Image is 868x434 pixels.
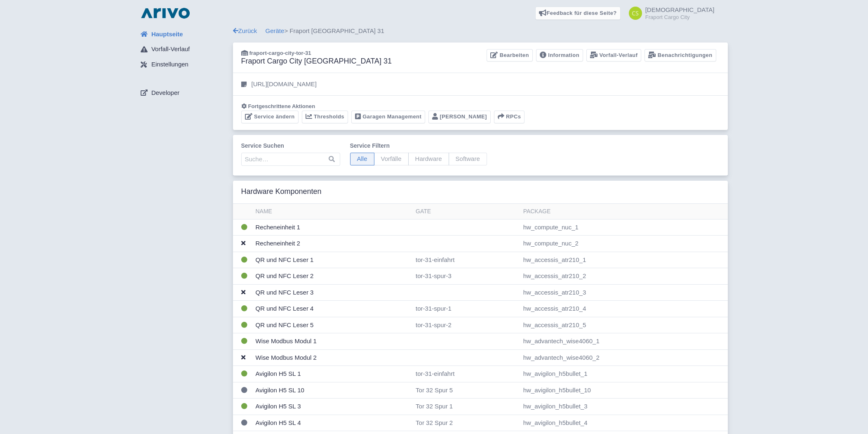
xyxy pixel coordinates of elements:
label: Service filtern [350,142,487,150]
td: hw_advantech_wise4060_1 [520,333,728,350]
td: Wise Modbus Modul 1 [252,333,413,350]
a: Information [536,49,583,62]
td: Tor 32 Spur 2 [412,415,520,431]
td: hw_accessis_atr210_1 [520,252,728,268]
h3: Fraport Cargo City [GEOGRAPHIC_DATA] 31 [241,57,392,66]
td: hw_accessis_atr210_5 [520,317,728,333]
td: Wise Modbus Modul 2 [252,349,413,366]
td: hw_accessis_atr210_2 [520,268,728,285]
span: Software [449,153,487,165]
td: QR und NFC Leser 5 [252,317,413,333]
td: QR und NFC Leser 1 [252,252,413,268]
td: Avigilon H5 SL 3 [252,399,413,415]
div: > Fraport [GEOGRAPHIC_DATA] 31 [233,26,728,36]
td: Tor 32 Spur 5 [412,382,520,399]
td: hw_accessis_atr210_3 [520,284,728,301]
td: hw_avigilon_h5bullet_4 [520,415,728,431]
td: Avigilon H5 SL 4 [252,415,413,431]
td: Avigilon H5 SL 10 [252,382,413,399]
span: Hardware [408,153,449,165]
h3: Hardware Komponenten [241,187,322,196]
a: Benachrichtigungen [645,49,716,62]
a: [PERSON_NAME] [428,111,491,123]
td: hw_avigilon_h5bullet_3 [520,399,728,415]
span: [DEMOGRAPHIC_DATA] [645,6,715,13]
span: fraport-cargo-city-tor-31 [249,50,311,56]
td: hw_accessis_atr210_4 [520,301,728,317]
span: Vorfall-Verlauf [151,45,190,54]
td: tor-31-einfahrt [412,252,520,268]
small: Fraport Cargo City [645,14,715,20]
button: RPCs [494,111,525,123]
td: Avigilon H5 SL 1 [252,366,413,382]
a: Thresholds [302,111,348,123]
td: hw_compute_nuc_1 [520,219,728,236]
a: Hauptseite [134,26,233,42]
td: tor-31-spur-1 [412,301,520,317]
td: Recheneinheit 2 [252,236,413,252]
span: Vorfälle [374,153,409,165]
td: hw_advantech_wise4060_2 [520,349,728,366]
td: hw_compute_nuc_2 [520,236,728,252]
span: Fortgeschrittene Aktionen [248,103,315,109]
td: Recheneinheit 1 [252,219,413,236]
span: Alle [350,153,374,165]
span: Hauptseite [151,30,183,39]
span: Einstellungen [151,60,188,69]
th: Name [252,204,413,219]
a: Bearbeiten [487,49,532,62]
a: Service ändern [241,111,299,123]
span: Developer [151,88,179,98]
td: tor-31-einfahrt [412,366,520,382]
td: tor-31-spur-2 [412,317,520,333]
td: Tor 32 Spur 1 [412,399,520,415]
label: Service suchen [241,142,340,150]
th: Gate [412,204,520,219]
a: Garagen Management [351,111,425,123]
a: [DEMOGRAPHIC_DATA] Fraport Cargo City [624,7,715,20]
input: Suche… [241,153,340,166]
td: QR und NFC Leser 2 [252,268,413,285]
a: Vorfall-Verlauf [134,42,233,57]
td: tor-31-spur-3 [412,268,520,285]
td: hw_avigilon_h5bullet_10 [520,382,728,399]
a: Vorfall-Verlauf [586,49,641,62]
td: hw_avigilon_h5bullet_1 [520,366,728,382]
td: QR und NFC Leser 4 [252,301,413,317]
img: logo [139,7,192,20]
p: [URL][DOMAIN_NAME] [252,80,317,89]
a: Feedback für diese Seite? [535,7,621,20]
a: Einstellungen [134,57,233,73]
a: Developer [134,85,233,101]
td: QR und NFC Leser 3 [252,284,413,301]
a: Zurück [233,27,257,34]
th: Package [520,204,728,219]
a: Geräte [266,27,285,34]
